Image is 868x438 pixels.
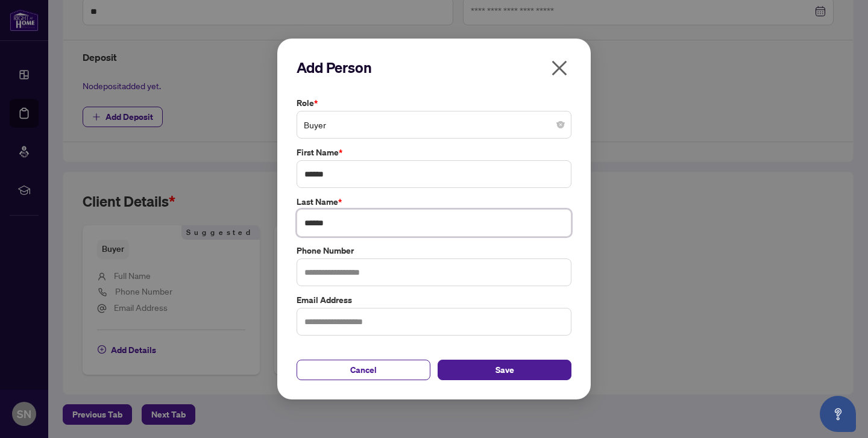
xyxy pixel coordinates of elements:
[438,360,571,380] button: Save
[820,396,856,432] button: Open asap
[297,58,571,77] h2: Add Person
[297,195,571,208] label: Last Name
[297,96,571,110] label: Role
[557,121,564,128] span: close-circle
[350,360,377,380] span: Cancel
[550,58,569,78] span: close
[304,113,564,136] span: Buyer
[495,360,514,380] span: Save
[297,244,571,257] label: Phone Number
[297,360,430,380] button: Cancel
[297,293,571,307] label: Email Address
[297,146,571,159] label: First Name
